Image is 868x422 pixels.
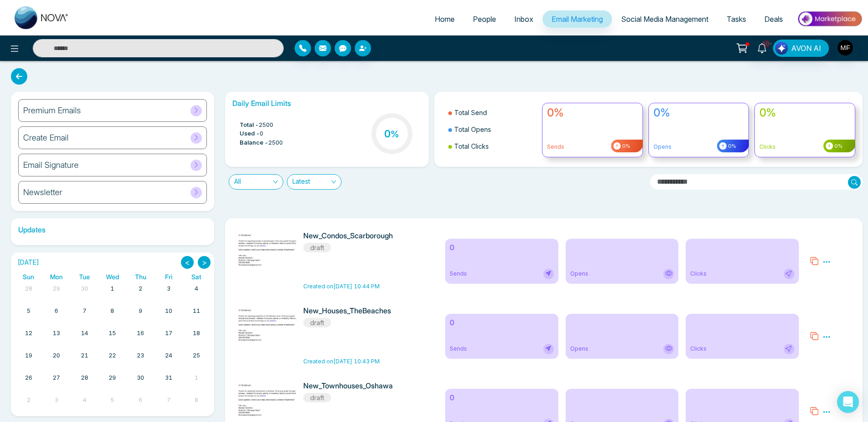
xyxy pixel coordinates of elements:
a: September 28, 2025 [23,282,34,295]
img: novacrm [205,231,332,269]
a: Friday [163,271,174,282]
span: Created on [DATE] 10:44 PM [303,283,380,290]
a: October 20, 2025 [51,349,62,362]
td: October 1, 2025 [99,282,127,305]
td: October 14, 2025 [70,327,99,349]
a: November 6, 2025 [137,394,144,407]
td: November 1, 2025 [182,372,211,394]
img: novacrm [205,306,332,344]
a: Social Media Management [612,10,717,28]
a: October 5, 2025 [25,305,32,317]
td: November 8, 2025 [182,394,211,416]
span: draft [303,318,331,327]
td: October 23, 2025 [126,349,155,372]
a: October 18, 2025 [191,327,202,340]
td: October 16, 2025 [126,327,155,349]
span: Home [435,15,455,24]
td: October 22, 2025 [99,349,127,372]
a: November 1, 2025 [193,372,200,384]
a: Email Marketing [542,10,612,28]
td: November 3, 2025 [43,394,71,416]
td: September 28, 2025 [15,282,43,305]
a: October 27, 2025 [51,372,62,384]
img: User Avatar [838,40,853,55]
h6: Create Email [23,133,69,143]
img: novacrm [205,382,332,419]
td: October 31, 2025 [155,372,183,394]
img: Lead Flow [775,42,788,55]
div: Open Intercom Messenger [837,391,859,413]
td: October 17, 2025 [155,327,183,349]
td: October 8, 2025 [99,305,127,327]
a: October 21, 2025 [79,349,90,362]
a: Saturday [190,271,203,282]
li: Total Opens [448,121,537,138]
td: October 19, 2025 [15,349,43,372]
span: Email Marketing [552,15,603,24]
p: Clicks [759,143,850,151]
a: November 4, 2025 [81,394,88,407]
td: November 4, 2025 [70,394,99,416]
td: October 2, 2025 [126,282,155,305]
a: Wednesday [104,271,121,282]
a: October 14, 2025 [79,327,90,340]
td: October 26, 2025 [15,372,43,394]
td: October 9, 2025 [126,305,155,327]
td: November 2, 2025 [15,394,43,416]
span: 0 [260,129,263,138]
a: November 7, 2025 [165,394,172,407]
span: draft [303,393,331,402]
a: October 26, 2025 [23,372,34,384]
a: October 1, 2025 [109,282,116,295]
a: October 28, 2025 [79,372,90,384]
td: October 15, 2025 [99,327,127,349]
a: October 3, 2025 [165,282,172,295]
span: Latest [292,175,336,189]
a: October 23, 2025 [135,349,146,362]
span: 0% [727,142,736,150]
h6: New_Condos_Scarborough [303,231,402,240]
span: All [234,175,278,189]
td: October 12, 2025 [15,327,43,349]
a: October 13, 2025 [51,327,62,340]
a: Monday [48,271,65,282]
a: November 5, 2025 [109,394,116,407]
td: October 21, 2025 [70,349,99,372]
a: People [464,10,505,28]
span: 0% [621,142,630,150]
span: Created on [DATE] 10:43 PM [303,358,380,365]
a: October 2, 2025 [137,282,144,295]
h6: 0 [450,318,553,327]
a: November 2, 2025 [25,394,32,407]
a: October 8, 2025 [109,305,116,317]
h6: Newsletter [23,187,62,197]
td: October 3, 2025 [155,282,183,305]
span: Clicks [690,345,707,353]
a: October 22, 2025 [107,349,118,362]
h6: Premium Emails [23,105,81,116]
button: AVON AI [773,40,829,57]
span: Sends [450,345,467,353]
a: October 7, 2025 [81,305,88,317]
td: October 27, 2025 [43,372,71,394]
td: October 5, 2025 [15,305,43,327]
a: September 29, 2025 [51,282,62,295]
a: November 3, 2025 [53,394,60,407]
span: Deals [764,15,783,24]
h6: 0 [450,393,553,402]
h6: New_Houses_TheBeaches [303,306,402,315]
h2: [DATE] [15,259,39,266]
a: Home [426,10,464,28]
a: Tuesday [77,271,92,282]
td: October 13, 2025 [43,327,71,349]
td: October 28, 2025 [70,372,99,394]
span: Used - [240,129,260,138]
span: Tasks [727,15,746,24]
span: Balance - [240,138,268,147]
h6: Updates [11,226,214,234]
td: October 25, 2025 [182,349,211,372]
span: 2500 [259,121,273,130]
a: October 11, 2025 [191,305,202,317]
a: Inbox [505,10,542,28]
a: October 16, 2025 [135,327,146,340]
